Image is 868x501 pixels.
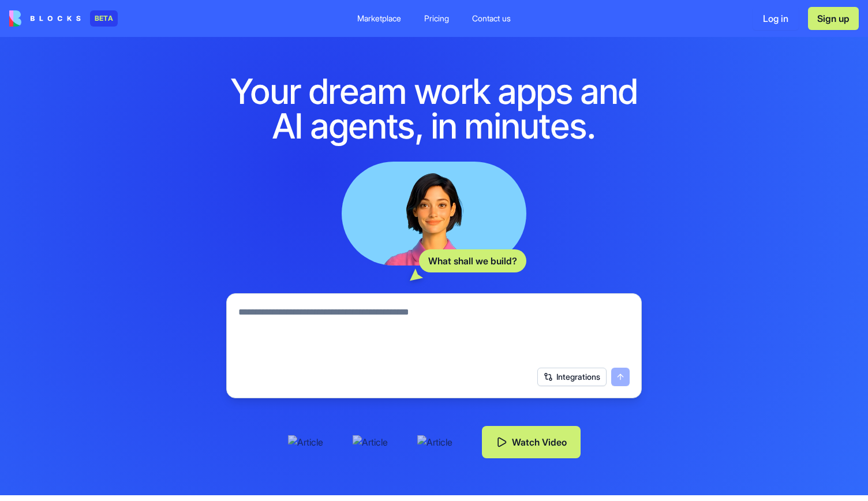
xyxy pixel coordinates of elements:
[212,74,656,143] h1: Your dream work apps and AI agents, in minutes.
[9,10,118,27] a: BETA
[419,249,526,272] div: What shall we build?
[357,13,401,24] div: Marketplace
[753,7,799,30] button: Log in
[472,13,511,24] div: Contact us
[537,368,607,386] button: Integrations
[808,7,859,30] button: Sign up
[424,13,449,24] div: Pricing
[482,426,581,458] button: Watch Video
[288,435,334,449] img: Article
[348,8,410,29] a: Marketplace
[463,8,520,29] a: Contact us
[9,10,81,27] img: logo
[417,435,463,449] img: Article
[415,8,458,29] a: Pricing
[353,435,399,449] img: Article
[90,10,118,27] div: BETA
